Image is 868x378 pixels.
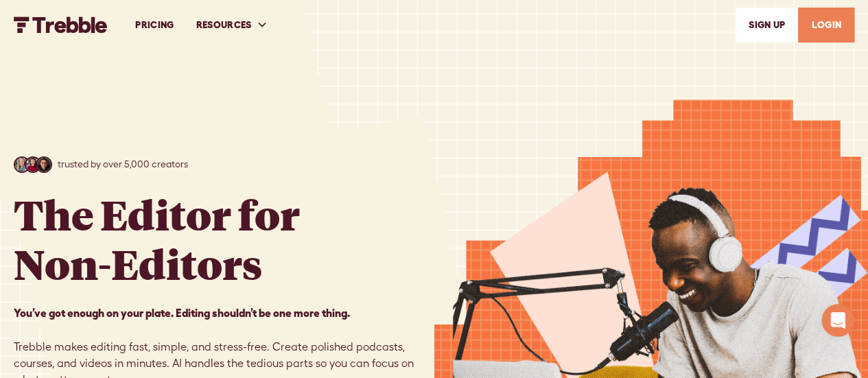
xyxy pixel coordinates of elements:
[14,16,108,33] img: Trebble FM Logo
[736,8,798,43] a: SIGn UP
[14,189,300,288] h1: The Editor for Non-Editors
[14,307,350,319] strong: You’ve got enough on your plate. Editing shouldn’t be one more thing. ‍
[58,157,188,172] p: trusted by over 5,000 creators
[185,1,279,49] div: RESOURCES
[14,16,108,33] a: home
[196,18,252,32] div: RESOURCES
[798,8,854,43] a: LOGIN
[124,1,185,49] a: PRICING
[821,304,854,337] iframe: Intercom live chat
